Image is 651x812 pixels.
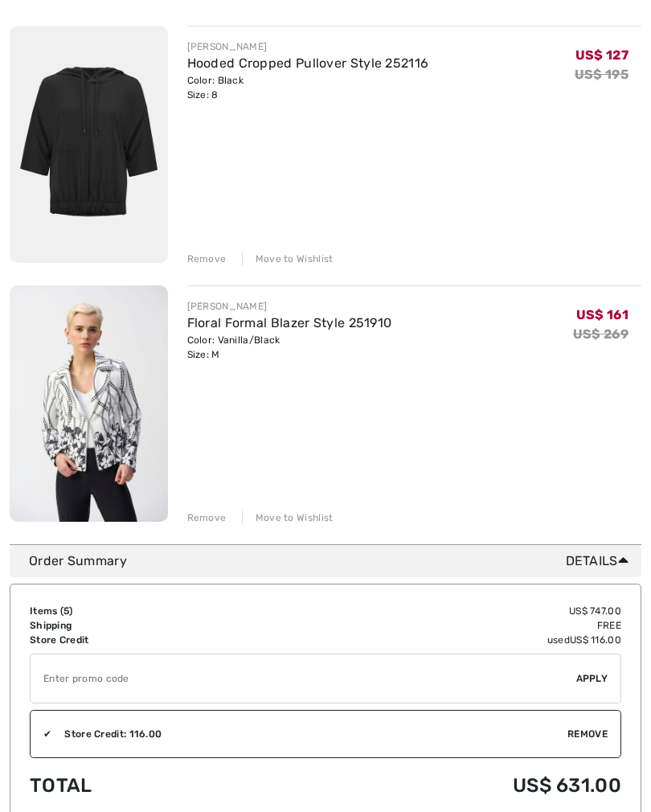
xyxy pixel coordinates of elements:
span: US$ 161 [576,307,628,322]
td: Free [245,618,621,633]
td: US$ 747.00 [245,604,621,618]
span: Details [566,552,635,571]
div: Remove [187,511,227,525]
a: Hooded Cropped Pullover Style 252116 [187,55,429,71]
span: US$ 127 [575,47,628,63]
s: US$ 269 [573,326,628,342]
td: Store Credit [30,633,245,647]
td: Items ( ) [30,604,245,618]
div: Color: Black Size: 8 [187,73,429,102]
div: [PERSON_NAME] [187,299,392,314]
div: Order Summary [29,552,635,571]
td: used [245,633,621,647]
span: US$ 116.00 [570,634,621,646]
div: [PERSON_NAME] [187,39,429,54]
img: Floral Formal Blazer Style 251910 [10,285,168,522]
div: Move to Wishlist [242,252,334,266]
img: Hooded Cropped Pullover Style 252116 [10,26,168,263]
a: Floral Formal Blazer Style 251910 [187,315,392,330]
div: ✔ [31,727,51,741]
span: Remove [567,727,608,741]
s: US$ 195 [575,67,628,82]
div: Remove [187,252,227,266]
td: Shipping [30,618,245,633]
span: Apply [576,671,608,686]
div: Store Credit: 116.00 [51,727,567,741]
span: 5 [63,605,69,617]
div: Color: Vanilla/Black Size: M [187,333,392,362]
input: Promo code [31,654,576,703]
div: Move to Wishlist [242,511,334,525]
